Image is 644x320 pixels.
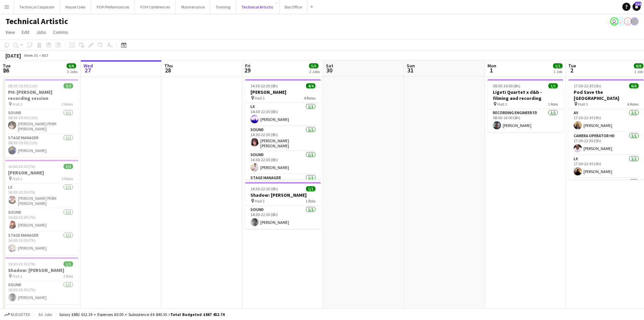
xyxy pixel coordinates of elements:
a: 114 [633,3,641,11]
span: 3/3 [64,164,73,169]
app-card-role: Sound1/116:30-23:30 (7h)[PERSON_NAME] [3,209,78,232]
span: Hall 2 [13,102,22,107]
span: Thu [164,63,173,69]
app-job-card: 16:30-23:30 (7h)1/1Shadow: [PERSON_NAME] Hall 11 RoleSound1/116:30-23:30 (7h)[PERSON_NAME] [3,257,78,304]
span: 2 Roles [62,102,73,107]
span: 1/1 [548,83,558,88]
span: Sun [407,63,415,69]
app-job-card: 08:00-16:00 (8h)1/1Ligeti Quartet x d&b - filming and recording Hall 11 RoleRecording Engineer FD... [487,79,563,132]
span: 2/2 [64,83,73,88]
div: 2 Jobs [309,69,320,74]
app-card-role: Sound1/108:30-19:30 (11h)[PERSON_NAME] PERM [PERSON_NAME] [3,109,78,134]
span: 1 Role [306,198,315,204]
div: Salary £882 612.19 + Expenses £0.00 + Subsistence £4 840.55 = [59,312,224,317]
app-user-avatar: Liveforce Admin [617,17,625,25]
span: Hall 1 [255,198,265,204]
a: View [3,28,18,37]
span: Hall 1 [578,102,588,107]
span: Comms [53,29,68,35]
span: Week 35 [22,53,39,58]
span: 1/1 [64,261,73,266]
span: 1 Role [548,102,558,107]
span: 6/6 [634,63,643,68]
button: Budgeted [3,311,31,318]
button: House Crew [60,0,91,14]
span: 3 Roles [62,176,73,181]
h3: [PERSON_NAME] [245,89,321,95]
span: 1/1 [306,186,315,191]
a: Jobs [33,28,49,37]
span: 30 [325,66,333,74]
span: 28 [163,66,173,74]
h3: Shadow: [PERSON_NAME] [245,192,321,198]
button: Box Office [279,0,308,14]
h1: Technical Artistic [5,16,68,26]
div: BST [42,53,49,58]
h3: Ligeti Quartet x d&b - filming and recording [487,89,563,101]
app-card-role: Stage Manager1/108:30-19:30 (11h)[PERSON_NAME] [3,134,78,157]
span: 1/1 [553,63,563,68]
span: 17:30-22:30 (5h) [574,83,601,88]
span: 14:30-22:30 (8h) [251,186,278,191]
span: 16:30-23:30 (7h) [8,164,35,169]
div: 1 Job [634,69,643,74]
h3: PH: [PERSON_NAME] recording session [3,89,78,101]
span: 4/4 [306,83,315,88]
div: 3 Jobs [67,69,77,74]
span: 6/6 [629,83,639,88]
span: 31 [406,66,415,74]
app-card-role: Sound1/116:30-23:30 (7h)[PERSON_NAME] [3,281,78,304]
app-card-role: Recording Engineer HD1/1 [568,178,644,203]
app-card-role: Sound1/114:30-22:30 (8h)[PERSON_NAME] [245,206,321,229]
app-card-role: Sound1/114:30-22:30 (8h)[PERSON_NAME] [PERSON_NAME] [245,126,321,151]
app-card-role: LX1/114:30-22:30 (8h)[PERSON_NAME] [245,103,321,126]
span: 5/5 [309,63,318,68]
span: Sat [326,63,333,69]
button: Technical Corporate [14,0,60,14]
button: FOH Performances [91,0,135,14]
span: 14:30-22:30 (8h) [251,83,278,88]
app-card-role: LX1/116:30-23:30 (7h)[PERSON_NAME] PERM [PERSON_NAME] [3,184,78,209]
span: 1 [486,66,496,74]
span: 29 [244,66,251,74]
a: Edit [19,28,32,37]
span: 08:30-19:30 (11h) [8,83,38,88]
app-job-card: 14:30-22:30 (8h)1/1Shadow: [PERSON_NAME] Hall 11 RoleSound1/114:30-22:30 (8h)[PERSON_NAME] [245,182,321,229]
span: 114 [635,2,641,6]
app-job-card: 17:30-22:30 (5h)6/6Pod Save the [GEOGRAPHIC_DATA] Hall 16 RolesAV1/117:30-22:30 (5h)[PERSON_NAME]... [568,79,644,179]
span: Mon [487,63,496,69]
span: 08:00-16:00 (8h) [493,83,520,88]
app-card-role: Sound1/114:30-22:30 (8h)[PERSON_NAME] [245,151,321,174]
app-user-avatar: Abby Hubbard [610,17,618,25]
app-card-role: Camera Operator HD1/117:30-22:30 (5h)[PERSON_NAME] [568,132,644,155]
span: Jobs [36,29,46,35]
app-card-role: Stage Manager1/1 [245,174,321,197]
span: All jobs [37,312,53,317]
span: Wed [84,63,93,69]
app-user-avatar: Gabrielle Barr [630,17,639,25]
app-card-role: AV1/117:30-22:30 (5h)[PERSON_NAME] [568,109,644,132]
span: Budgeted [11,312,30,317]
app-job-card: 08:30-19:30 (11h)2/2PH: [PERSON_NAME] recording session Hall 22 RolesSound1/108:30-19:30 (11h)[PE... [3,79,78,157]
app-user-avatar: Liveforce Admin [624,17,632,25]
app-job-card: 14:30-22:30 (8h)4/4[PERSON_NAME] Hall 14 RolesLX1/114:30-22:30 (8h)[PERSON_NAME]Sound1/114:30-22:... [245,79,321,179]
span: 2 [567,66,576,74]
span: Hall 1 [255,95,265,101]
button: Maintenance [176,0,210,14]
span: 26 [2,66,10,74]
h3: Shadow: [PERSON_NAME] [3,267,78,273]
span: 6 Roles [627,102,639,107]
button: FOH Conferences [135,0,176,14]
app-card-role: Recording Engineer FD1/108:00-16:00 (8h)[PERSON_NAME] [487,109,563,132]
app-job-card: 16:30-23:30 (7h)3/3[PERSON_NAME] Hall 13 RolesLX1/116:30-23:30 (7h)[PERSON_NAME] PERM [PERSON_NAM... [3,160,78,255]
app-card-role: LX1/117:30-22:30 (5h)[PERSON_NAME] [568,155,644,178]
span: View [5,29,15,35]
span: 6/6 [67,63,76,68]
